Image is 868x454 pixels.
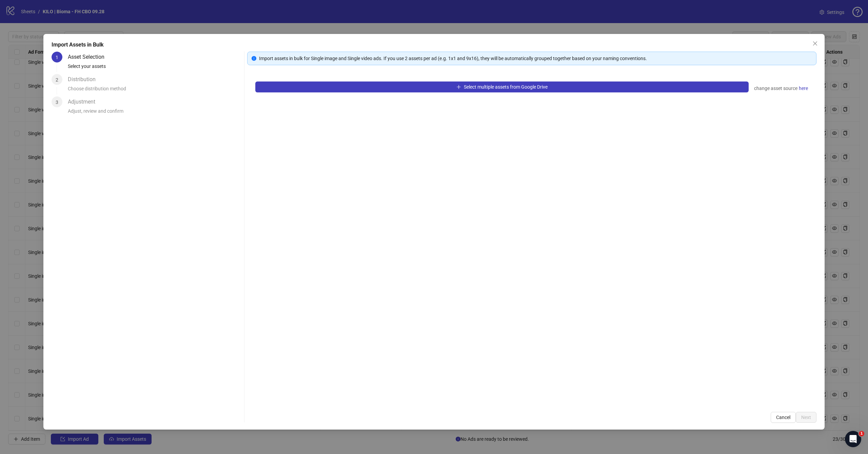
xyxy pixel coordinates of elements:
[255,81,749,92] button: Select multiple assets from Google Drive
[56,99,58,105] span: 3
[252,56,256,61] span: info-circle
[456,85,461,89] span: plus
[798,84,808,92] a: here
[754,84,808,92] div: change asset source
[68,74,101,85] div: Distribution
[52,41,816,49] div: Import Assets in Bulk
[845,431,861,447] iframe: Intercom live chat
[68,96,101,107] div: Adjustment
[799,85,808,92] span: here
[776,415,790,420] span: Cancel
[810,38,821,49] button: Close
[812,41,818,46] span: close
[796,412,816,423] button: Next
[56,77,58,83] span: 2
[259,55,812,62] div: Import assets in bulk for Single image and Single video ads. If you use 2 assets per ad (e.g. 1x1...
[464,84,548,90] span: Select multiple assets from Google Drive
[771,412,796,423] button: Cancel
[68,107,241,119] div: Adjust, review and confirm
[68,62,241,74] div: Select your assets
[56,55,58,60] span: 1
[68,52,110,62] div: Asset Selection
[859,431,864,436] span: 1
[68,85,241,96] div: Choose distribution method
